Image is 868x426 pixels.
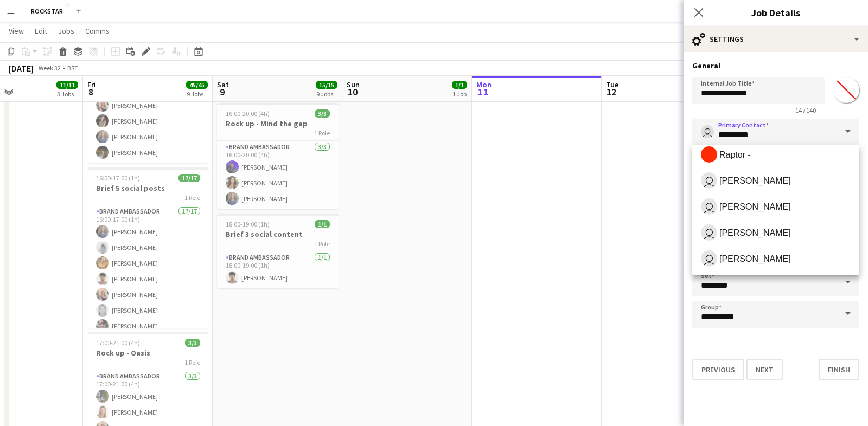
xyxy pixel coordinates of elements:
span: [PERSON_NAME] [719,228,791,238]
app-card-role: Brand Ambassador3/316:00-20:00 (4h)[PERSON_NAME][PERSON_NAME][PERSON_NAME] [217,141,339,209]
span: 12 [604,86,618,98]
div: 9 Jobs [316,90,337,98]
app-job-card: 18:00-19:00 (1h)1/1Brief 3 social content1 RoleBrand Ambassador1/118:00-19:00 (1h)[PERSON_NAME] [217,214,339,288]
app-card-role: Brand Ambassador1/118:00-19:00 (1h)[PERSON_NAME] [217,251,339,288]
app-card-role: Brand Ambassador5/515:00-16:00 (1h)[PERSON_NAME][PERSON_NAME][PERSON_NAME][PERSON_NAME][PERSON_NAME] [87,63,209,163]
span: Week 32 [36,64,63,72]
div: 9 Jobs [187,90,207,98]
app-job-card: 16:00-17:00 (1h)17/17Brief 5 social posts1 RoleBrand Ambassador17/1716:00-17:00 (1h)[PERSON_NAME]... [87,167,209,328]
a: View [4,24,28,38]
h3: Brief 5 social posts [87,183,209,193]
a: Comms [81,24,114,38]
h3: Job Details [684,5,868,20]
span: [PERSON_NAME] [719,254,791,264]
div: [DATE] [9,63,34,74]
h3: General [692,61,859,70]
span: 16:00-20:00 (4h) [226,109,270,118]
span: 1/1 [452,81,467,89]
h3: Rock up - Oasis [87,348,209,358]
div: Settings [684,26,868,52]
span: View [9,26,24,36]
span: 10 [345,86,360,98]
app-job-card: 16:00-20:00 (4h)3/3Rock up - Mind the gap1 RoleBrand Ambassador3/316:00-20:00 (4h)[PERSON_NAME][P... [217,103,339,209]
button: Next [746,359,783,380]
span: 15/15 [316,81,337,89]
span: 17/17 [178,174,200,182]
button: Previous [692,359,744,380]
span: 9 [215,86,229,98]
span: Raptor - [719,150,751,160]
span: Comms [85,26,110,36]
span: 1 Role [184,193,200,202]
button: ROCKSTAR [22,1,72,22]
span: 3/3 [315,109,330,118]
span: 45/45 [186,81,208,89]
span: Sun [347,80,360,89]
div: 1 Job [452,90,467,98]
h3: Rock up - Mind the gap [217,119,339,128]
button: Finish [819,359,859,380]
span: 1/1 [315,220,330,228]
div: 3 Jobs [57,90,78,98]
span: 11/11 [56,81,78,89]
span: 14 / 140 [787,106,825,114]
span: 1 Role [184,358,200,366]
span: 8 [86,86,96,98]
span: 16:00-17:00 (1h) [96,174,140,182]
span: 17:00-21:00 (4h) [96,339,140,347]
span: Fri [87,80,96,89]
span: [PERSON_NAME] [719,202,791,212]
span: 1 Role [314,240,330,248]
span: 18:00-19:00 (1h) [226,220,270,228]
span: Tue [606,80,618,89]
span: 11 [475,86,492,98]
span: Edit [35,26,47,36]
span: 3/3 [185,339,200,347]
span: Sat [217,80,229,89]
span: Mon [476,80,492,89]
span: Jobs [58,26,74,36]
span: 1 Role [314,129,330,137]
a: Edit [30,24,52,38]
h3: Brief 3 social content [217,229,339,239]
span: [PERSON_NAME] [719,176,791,186]
div: BST [67,64,78,72]
a: Jobs [54,24,79,38]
